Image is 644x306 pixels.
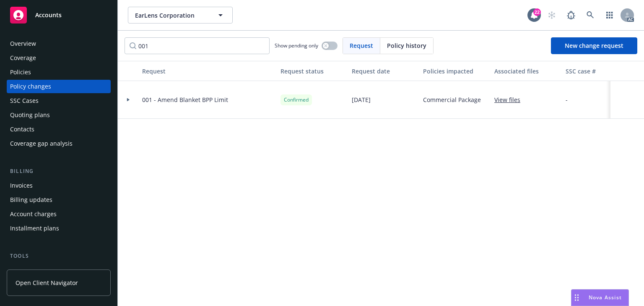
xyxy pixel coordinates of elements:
[7,222,111,235] a: Installment plans
[533,8,541,16] div: 22
[420,61,491,81] button: Policies impacted
[35,12,62,18] span: Accounts
[7,37,111,50] a: Overview
[7,252,111,260] div: Tools
[582,7,599,24] a: Search
[275,42,318,49] span: Show pending only
[7,167,111,175] div: Billing
[10,65,31,79] div: Policies
[562,61,625,81] button: SSC case #
[566,67,622,76] div: SSC case #
[494,95,527,104] a: View files
[10,51,36,65] div: Coverage
[10,37,36,50] div: Overview
[7,179,111,192] a: Invoices
[142,67,274,76] div: Request
[7,137,111,150] a: Coverage gap analysis
[491,61,562,81] button: Associated files
[10,94,39,107] div: SSC Cases
[10,222,59,235] div: Installment plans
[128,7,233,24] button: EarLens Corporation
[139,61,277,81] button: Request
[423,67,488,76] div: Policies impacted
[284,96,309,104] span: Confirmed
[589,294,622,301] span: Nova Assist
[7,94,111,107] a: SSC Cases
[142,95,228,104] span: 001 - Amend Blanket BPP Limit
[350,41,373,50] span: Request
[566,95,568,104] span: -
[10,137,73,150] div: Coverage gap analysis
[551,37,637,54] a: New change request
[10,108,50,122] div: Quoting plans
[348,61,420,81] button: Request date
[7,65,111,79] a: Policies
[10,207,57,221] div: Account charges
[16,278,78,287] span: Open Client Navigator
[352,67,416,76] div: Request date
[601,7,618,24] a: Switch app
[280,67,345,76] div: Request status
[387,41,426,50] span: Policy history
[7,3,111,27] a: Accounts
[543,7,560,24] a: Start snowing
[563,7,579,24] a: Report a Bug
[10,80,51,93] div: Policy changes
[423,95,481,104] span: Commercial Package
[352,95,371,104] span: [DATE]
[7,123,111,136] a: Contacts
[7,207,111,221] a: Account charges
[135,11,208,20] span: EarLens Corporation
[565,42,623,50] span: New change request
[571,289,629,306] button: Nova Assist
[7,108,111,122] a: Quoting plans
[118,81,139,119] div: Toggle Row Expanded
[7,51,111,65] a: Coverage
[10,193,52,207] div: Billing updates
[10,123,34,136] div: Contacts
[7,193,111,207] a: Billing updates
[10,179,33,192] div: Invoices
[277,61,348,81] button: Request status
[7,80,111,93] a: Policy changes
[494,67,559,76] div: Associated files
[571,290,582,306] div: Drag to move
[125,37,270,54] input: Filter by keyword...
